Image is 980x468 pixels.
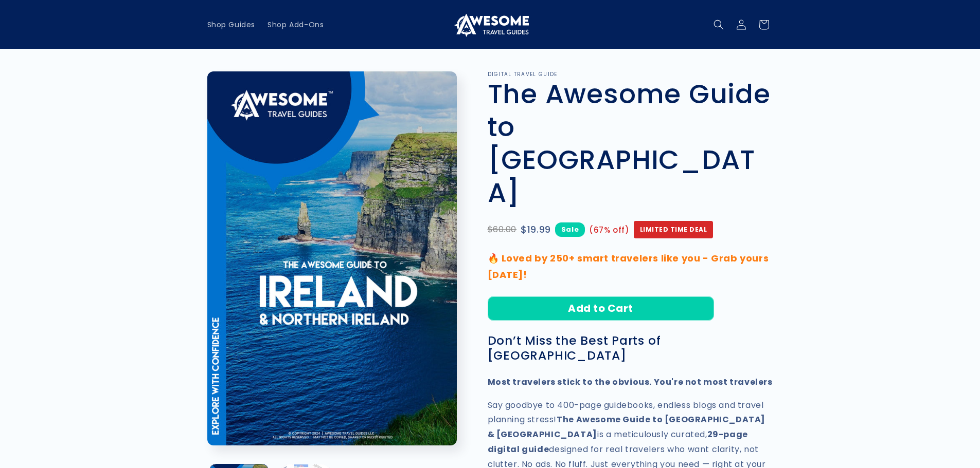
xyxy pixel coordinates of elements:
span: Sale [555,222,585,236]
a: Shop Add-Ons [261,14,330,35]
button: Add to Cart [488,296,714,321]
strong: Most travelers stick to the obvious. You're not most travelers [488,376,773,388]
a: Awesome Travel Guides [448,8,532,41]
strong: 29-page digital guide [488,428,748,455]
span: Limited Time Deal [634,221,714,238]
strong: The Awesome Guide to [GEOGRAPHIC_DATA] & [GEOGRAPHIC_DATA] [488,414,765,440]
p: DIGITAL TRAVEL GUIDE [488,71,773,78]
span: Shop Guides [207,20,256,29]
h3: Don’t Miss the Best Parts of [GEOGRAPHIC_DATA] [488,333,773,363]
summary: Search [707,13,730,36]
p: 🔥 Loved by 250+ smart travelers like you - Grab yours [DATE]! [488,250,773,284]
span: (67% off) [589,223,629,237]
span: $60.00 [488,222,517,237]
a: Shop Guides [201,14,262,35]
img: Awesome Travel Guides [452,12,529,37]
span: $19.99 [521,221,551,238]
h1: The Awesome Guide to [GEOGRAPHIC_DATA] [488,78,773,209]
span: Shop Add-Ons [268,20,324,29]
